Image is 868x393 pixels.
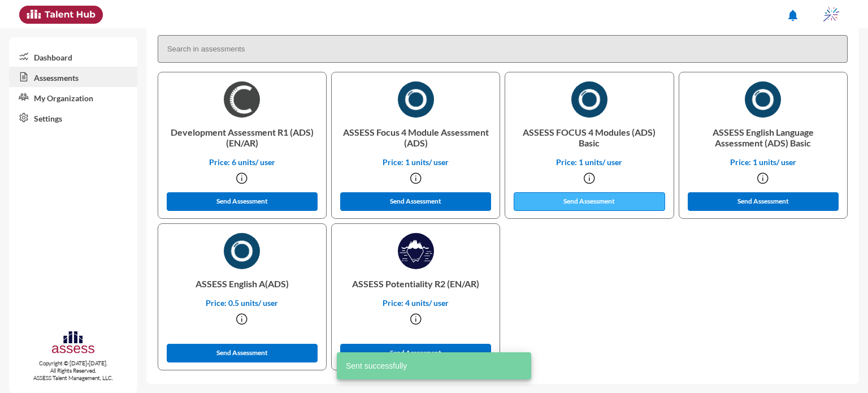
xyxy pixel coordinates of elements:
p: ASSESS English A(ADS) [167,269,317,298]
p: Price: 6 units/ user [167,157,317,167]
input: Search in assessments [158,35,848,63]
p: Copyright © [DATE]-[DATE]. All Rights Reserved. ASSESS Talent Management, LLC. [9,360,137,382]
mat-icon: notifications [786,8,800,22]
button: Send Assessment [688,192,839,211]
p: ASSESS FOCUS 4 Modules (ADS) Basic [514,118,664,157]
p: Development Assessment R1 (ADS) (EN/AR) [167,118,317,157]
p: Price: 1 units/ user [514,157,664,167]
p: ASSESS Focus 4 Module Assessment (ADS) [341,118,491,157]
img: assesscompany-logo.png [51,330,96,357]
a: Assessments [9,67,137,87]
p: Price: 0.5 units/ user [167,298,317,308]
button: Send Assessment [167,344,318,362]
p: Price: 1 units/ user [341,157,491,167]
span: Sent successfully [346,360,407,372]
a: Dashboard [9,46,137,67]
a: Settings [9,107,137,128]
p: ASSESS English Language Assessment (ADS) Basic [688,118,838,157]
p: Price: 4 units/ user [341,298,491,308]
button: Send Assessment [167,192,318,211]
button: Send Assessment [514,192,665,211]
button: Send Assessment [340,192,492,211]
a: My Organization [9,87,137,107]
p: Price: 1 units/ user [688,157,838,167]
p: ASSESS Potentiality R2 (EN/AR) [341,269,491,298]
